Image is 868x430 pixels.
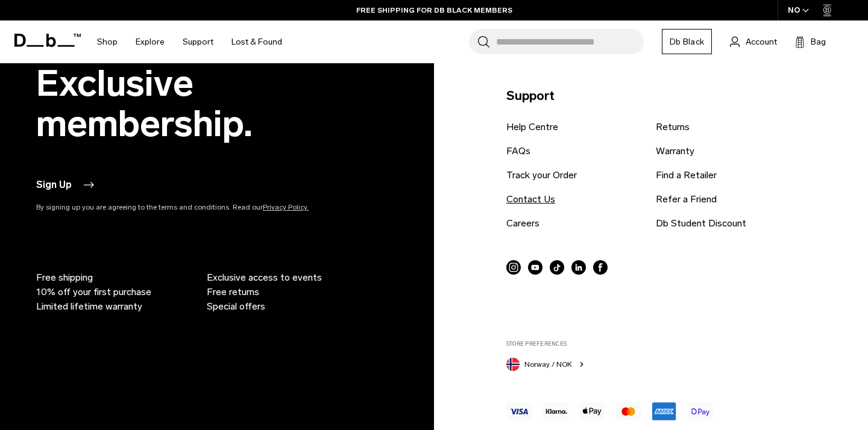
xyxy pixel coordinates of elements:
a: Db Student Discount [656,216,746,231]
span: Free shipping [36,270,93,285]
a: Db Black [662,29,712,54]
a: Lost & Found [231,20,282,63]
p: By signing up you are agreeing to the terms and conditions. Read our [36,202,362,213]
button: Norway Norway / NOK [506,355,587,371]
a: Returns [656,120,690,134]
img: Norway [506,358,520,371]
p: Support [506,86,838,105]
a: Explore [136,20,165,63]
label: Store Preferences [506,340,838,348]
button: Sign Up [36,178,96,192]
span: Free returns [207,285,259,299]
a: Contact Us [506,192,555,207]
span: Norway / NOK [524,359,572,370]
span: Exclusive access to events [207,270,322,285]
a: FAQs [506,144,530,158]
a: Warranty [656,144,694,158]
span: Bag [811,36,826,48]
span: 10% off your first purchase [36,285,151,299]
a: Find a Retailer [656,168,717,182]
button: Bag [795,34,826,49]
span: Limited lifetime warranty [36,299,142,314]
a: Refer a Friend [656,192,717,207]
a: Careers [506,216,539,231]
a: FREE SHIPPING FOR DB BLACK MEMBERS [356,5,512,16]
a: Help Centre [506,120,558,134]
a: Support [183,20,213,63]
nav: Main Navigation [88,20,291,63]
a: Shop [97,20,118,63]
a: Account [730,34,777,49]
span: Special offers [207,299,265,314]
a: Track your Order [506,168,577,182]
h2: Db Black. Exclusive membership. [36,23,362,144]
a: Privacy Policy. [263,203,309,211]
span: Account [746,36,777,48]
